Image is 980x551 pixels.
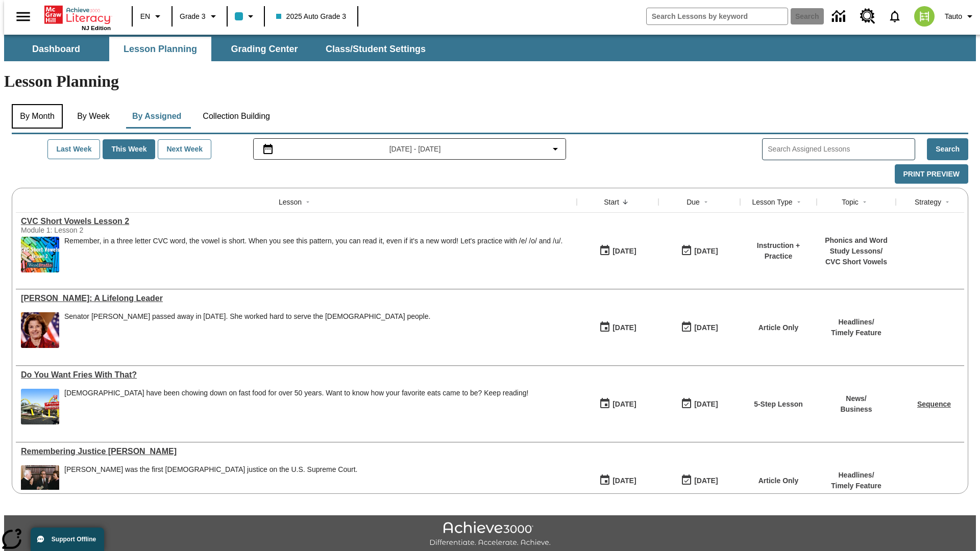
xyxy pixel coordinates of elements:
a: Data Center [826,3,854,31]
button: Select a new avatar [908,3,941,30]
p: Headlines / [831,470,881,481]
input: Search Assigned Lessons [768,142,915,157]
p: Article Only [758,475,799,486]
button: Next Week [158,139,211,159]
div: [DATE] [694,245,718,258]
img: One of the first McDonald's stores, with the iconic red sign and golden arches. [21,389,59,424]
button: Language: EN, Select a language [136,7,168,26]
div: Topic [842,197,859,207]
div: Lesson Type [752,197,792,207]
div: Strategy [915,197,941,207]
button: 09/19/25: Last day the lesson can be accessed [677,471,721,490]
a: Home [44,5,111,25]
button: Profile/Settings [941,7,980,26]
button: Sort [941,196,953,208]
span: EN [140,11,150,22]
a: Sequence [917,400,951,408]
span: Support Offline [52,536,96,543]
a: Notifications [881,3,908,30]
div: [DATE] [612,245,636,258]
button: Select the date range menu item [258,143,562,155]
button: This Week [103,139,155,159]
p: Remember, in a three letter CVC word, the vowel is short. When you see this pattern, you can read... [64,237,562,245]
button: By Month [12,104,63,129]
div: [DATE] [612,398,636,411]
a: Do You Want Fries With That?, Lessons [21,370,572,380]
img: Senator Dianne Feinstein of California smiles with the U.S. flag behind her. [21,312,59,348]
span: Tauto [945,11,962,22]
button: Class/Student Settings [317,37,434,61]
p: 5-Step Lesson [754,399,803,410]
div: CVC Short Vowels Lesson 2 [21,217,572,226]
div: Module 1: Lesson 2 [21,226,174,234]
button: 09/19/25: First time the lesson was available [596,471,640,490]
button: Class color is light blue. Change class color [231,7,261,26]
p: Timely Feature [831,328,881,338]
div: Senator Dianne Feinstein passed away in September 2023. She worked hard to serve the American peo... [64,312,430,348]
button: Sort [619,196,631,208]
div: Home [44,4,111,31]
button: Sort [859,196,871,208]
div: [DATE] [694,321,718,334]
p: CVC Short Vowels [822,257,891,267]
div: Americans have been chowing down on fast food for over 50 years. Want to know how your favorite e... [64,389,528,424]
button: Grading Center [213,37,315,61]
div: [DATE] [612,321,636,334]
button: Support Offline [31,528,104,551]
span: NJ Edition [82,25,111,31]
button: 09/19/25: Last day the lesson can be accessed [677,318,721,337]
div: [DEMOGRAPHIC_DATA] have been chowing down on fast food for over 50 years. Want to know how your f... [64,389,528,397]
button: By Assigned [124,104,189,129]
img: CVC Short Vowels Lesson 2. [21,237,59,272]
div: SubNavbar [4,35,976,61]
div: Remember, in a three letter CVC word, the vowel is short. When you see this pattern, you can read... [64,237,562,272]
button: Collection Building [194,104,278,129]
button: Search [927,138,968,160]
span: Grade 3 [180,11,206,22]
div: [DATE] [694,398,718,411]
button: Sort [793,196,805,208]
svg: Collapse Date Range Filter [549,143,561,155]
div: SubNavbar [4,37,435,61]
img: Achieve3000 Differentiate Accelerate Achieve [429,521,551,547]
button: Grade: Grade 3, Select a grade [176,7,224,26]
p: Headlines / [831,317,881,328]
button: By Week [68,104,119,129]
div: Due [687,197,700,207]
button: 09/19/25: First time the lesson was available [596,394,640,414]
div: [DATE] [612,474,636,487]
a: Resource Center, Will open in new tab [854,3,881,30]
div: [DATE] [694,474,718,487]
button: 09/19/25: First time the lesson was available [596,241,640,261]
button: 09/19/25: Last day the lesson can be accessed [677,394,721,414]
div: Start [604,197,619,207]
a: Dianne Feinstein: A Lifelong Leader, Lessons [21,294,572,303]
button: Print Preview [895,164,968,184]
button: 09/19/25: Last day the lesson can be accessed [677,241,721,261]
p: News / [840,393,872,404]
button: Dashboard [5,37,107,61]
p: Business [840,404,872,415]
p: Timely Feature [831,481,881,491]
img: avatar image [914,6,935,27]
a: CVC Short Vowels Lesson 2, Lessons [21,217,572,226]
div: Sandra Day O'Connor was the first female justice on the U.S. Supreme Court. [64,465,357,501]
img: Chief Justice Warren Burger, wearing a black robe, holds up his right hand and faces Sandra Day O... [21,465,59,501]
div: Do You Want Fries With That? [21,370,572,380]
button: 09/19/25: First time the lesson was available [596,318,640,337]
div: Dianne Feinstein: A Lifelong Leader [21,294,572,303]
div: Lesson [279,197,302,207]
p: Instruction + Practice [745,240,812,262]
button: Sort [700,196,712,208]
div: [PERSON_NAME] was the first [DEMOGRAPHIC_DATA] justice on the U.S. Supreme Court. [64,465,357,474]
a: Remembering Justice O'Connor, Lessons [21,447,572,456]
div: Remembering Justice O'Connor [21,447,572,456]
span: [DATE] - [DATE] [389,144,441,155]
p: Phonics and Word Study Lessons / [822,235,891,257]
button: Sort [302,196,314,208]
span: 2025 Auto Grade 3 [276,11,347,22]
input: search field [647,8,788,24]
